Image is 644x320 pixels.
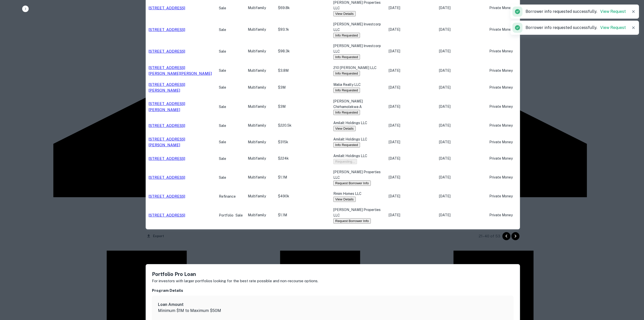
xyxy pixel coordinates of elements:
p: $3M [278,104,328,109]
p: [DATE] [439,139,484,145]
p: [DATE] [389,49,434,54]
div: Sale [219,104,226,110]
p: [PERSON_NAME] Chirhamolekwa A [333,98,384,110]
div: Sale [219,85,226,90]
p: $69.8k [278,5,328,11]
p: [DATE] [389,194,434,199]
div: Sale [219,68,226,73]
iframe: Chat Widget [619,280,644,304]
p: [DATE] [389,27,434,32]
p: [DATE] [389,212,434,218]
p: [PERSON_NAME] Properties LLC [333,169,384,180]
div: Sale [235,212,243,218]
button: Info Requested [333,110,360,115]
p: Minimum $1M to Maximum $50M [158,308,508,314]
p: [STREET_ADDRESS] [148,123,185,129]
button: Info Requested [333,71,360,76]
p: [STREET_ADDRESS] [148,212,185,218]
p: $1.1M [278,175,328,180]
button: Requesting... [333,159,357,164]
p: Emberwood Holdings INC [333,229,384,234]
p: Multifamily [248,156,273,161]
button: Info Requested [333,54,360,60]
p: [PERSON_NAME] Investcorp LLC [333,43,384,54]
p: $1.1M [278,212,328,218]
p: Private Money [489,68,530,73]
div: Sale [219,156,226,161]
p: [DATE] [439,212,484,218]
p: $315k [278,139,328,145]
p: [STREET_ADDRESS][PERSON_NAME] [148,101,214,113]
p: Private Money [489,175,530,180]
p: $98.3k [278,49,328,54]
h5: Portfolio Pro Loan [152,270,318,278]
p: $224k [278,156,328,161]
button: View Details [333,126,356,131]
p: Borrower info requested successfully. [526,25,626,31]
p: Amilalt Holdings LLC [333,136,384,142]
p: [DATE] [389,85,434,90]
p: Private Money [489,194,530,199]
p: [DATE] [439,175,484,180]
p: [DATE] [439,194,484,199]
div: Sale [219,49,226,54]
p: Private Money [489,5,530,11]
p: Rmim Homes LLC [333,191,384,196]
p: Private Money [489,139,530,145]
p: [STREET_ADDRESS] [148,48,185,54]
p: [STREET_ADDRESS][PERSON_NAME] [148,82,214,93]
p: [DATE] [439,27,484,32]
p: [STREET_ADDRESS] [148,156,185,162]
a: View Request [600,9,626,14]
p: Amilalt Holdings LLC [333,153,384,159]
p: Multifamily [248,104,273,109]
h6: Program Details [152,288,514,294]
button: Info Requested [333,88,360,93]
div: Sale [219,27,226,32]
p: [DATE] [389,175,434,180]
p: Private Money [489,49,530,54]
h6: Loan Amount [158,302,508,308]
p: 210 [PERSON_NAME] LLC [333,65,384,70]
p: [DATE] [389,104,434,109]
p: [STREET_ADDRESS] [148,174,185,181]
p: [DATE] [389,156,434,161]
p: [DATE] [439,5,484,11]
p: Private Money [489,123,530,128]
p: Private Money [489,156,530,161]
button: Go to next page [511,232,519,240]
p: [DATE] [389,139,434,145]
a: View Request [600,25,626,30]
p: [DATE] [389,5,434,11]
p: [DATE] [389,68,434,73]
p: Multifamily [248,139,273,145]
div: Sale [219,5,226,11]
p: Private Money [489,85,530,90]
button: View Details [333,197,356,202]
button: Request Borrower Info [333,218,371,224]
p: Private Money [489,104,530,109]
button: Info Requested [333,33,360,38]
p: $490k [278,194,328,199]
p: Amilalt Holdings LLC [333,120,384,126]
p: [DATE] [439,123,484,128]
p: Multifamily [248,85,273,90]
p: $3.8M [278,68,328,73]
p: Multifamily [248,5,273,11]
button: Request Borrower Info [333,181,371,186]
p: [STREET_ADDRESS] [148,193,185,199]
div: This is a portfolio loan with 2 properties [219,212,233,218]
p: Multifamily [248,68,273,73]
p: [STREET_ADDRESS] [148,27,185,33]
p: [PERSON_NAME] Investcorp LLC [333,21,384,32]
p: [DATE] [439,156,484,161]
p: [STREET_ADDRESS][PERSON_NAME][PERSON_NAME] [148,65,214,77]
p: [DATE] [389,123,434,128]
p: [DATE] [439,49,484,54]
p: [DATE] [439,104,484,109]
p: $220.5k [278,123,328,128]
button: View Details [333,11,356,16]
div: This loan purpose was for refinancing [219,194,236,199]
p: Borrower info requested successfully. [526,9,626,15]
